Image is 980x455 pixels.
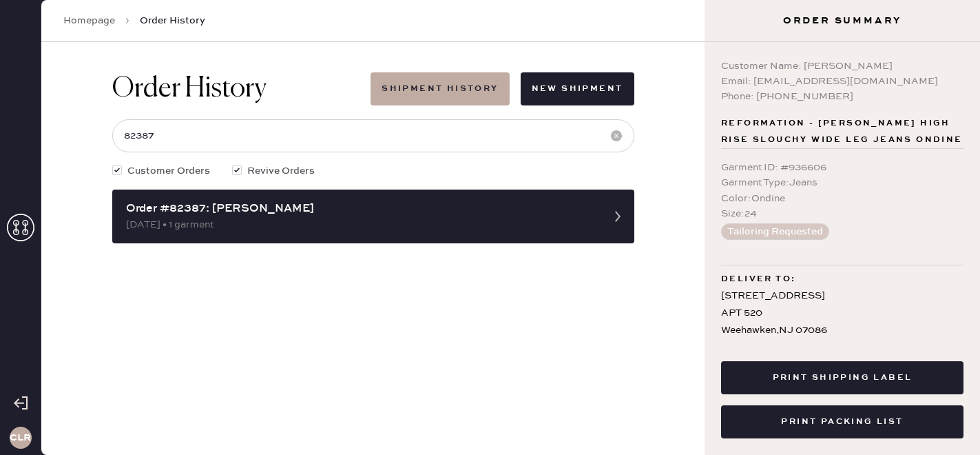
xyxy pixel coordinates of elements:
div: Color : Ondine [721,191,963,206]
iframe: Front Chat [915,393,974,452]
span: Revive Orders [247,163,315,179]
span: Deliver to: [721,271,795,287]
button: Print Packing List [721,405,963,438]
button: Tailoring Requested [721,223,829,240]
button: Print Shipping Label [721,361,963,394]
a: Print Shipping Label [721,370,963,383]
div: Email: [EMAIL_ADDRESS][DOMAIN_NAME] [721,74,963,89]
div: Garment ID : # 936606 [721,160,963,175]
div: Garment Type : Jeans [721,175,963,190]
span: Order History [140,14,205,28]
div: [DATE] • 1 garment [126,217,596,232]
button: New Shipment [521,72,634,105]
a: Homepage [63,14,115,28]
h3: Order Summary [705,14,980,28]
div: [STREET_ADDRESS] APT 520 Weehawken , NJ 07086 [721,287,963,340]
span: Reformation - [PERSON_NAME] High Rise Slouchy Wide Leg Jeans Ondine [721,115,963,148]
span: Customer Orders [127,163,210,179]
h1: Order History [112,72,267,105]
div: Customer Name: [PERSON_NAME] [721,59,963,74]
button: Shipment History [371,72,509,105]
div: Size : 24 [721,206,963,221]
input: Search by order number, customer name, email or phone number [112,119,634,152]
h3: CLR [10,433,31,443]
div: Phone: [PHONE_NUMBER] [721,89,963,104]
div: Order #82387: [PERSON_NAME] [126,201,596,217]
